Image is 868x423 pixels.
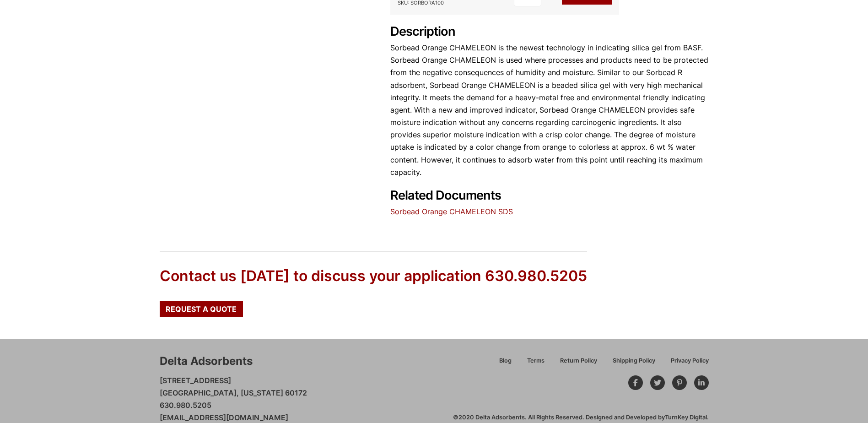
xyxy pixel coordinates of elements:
[390,207,513,216] a: Sorbead Orange CHAMELEON SDS
[605,356,663,372] a: Shipping Policy
[166,305,237,313] span: Request a Quote
[527,358,545,364] span: Terms
[671,358,709,364] span: Privacy Policy
[390,42,709,179] p: Sorbead Orange CHAMELEON is the newest technology in indicating silica gel from BASF. Sorbead Ora...
[160,266,587,287] div: Contact us [DATE] to discuss your application 630.980.5205
[519,356,552,372] a: Terms
[663,356,709,372] a: Privacy Policy
[560,358,597,364] span: Return Policy
[160,353,253,369] div: Delta Adsorbents
[552,356,605,372] a: Return Policy
[665,414,707,421] a: TurnKey Digital
[160,301,243,317] a: Request a Quote
[453,413,709,422] div: ©2020 Delta Adsorbents. All Rights Reserved. Designed and Developed by .
[613,358,655,364] span: Shipping Policy
[390,24,709,39] h2: Description
[491,356,519,372] a: Blog
[499,358,512,364] span: Blog
[160,413,288,422] a: [EMAIL_ADDRESS][DOMAIN_NAME]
